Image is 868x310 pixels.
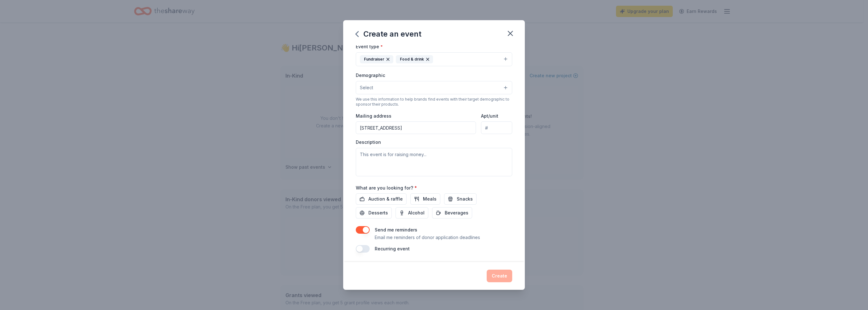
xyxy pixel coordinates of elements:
button: Desserts [356,207,392,219]
button: Meals [410,193,440,205]
span: Beverages [445,209,468,217]
button: Select [356,81,512,94]
input: Enter a US address [356,121,476,134]
button: Beverages [432,207,472,219]
label: Send me reminders [375,227,417,232]
span: Alcohol [408,209,425,217]
button: Auction & raffle [356,193,407,205]
input: # [481,121,512,134]
label: What are you looking for? [356,185,417,191]
span: Select [360,84,373,91]
div: Fundraiser [360,55,393,63]
span: Snacks [457,195,473,203]
label: Recurring event [375,246,410,251]
div: Create an event [356,29,421,39]
label: Demographic [356,72,385,79]
label: Mailing address [356,113,391,119]
button: Snacks [444,193,477,205]
label: Description [356,139,381,145]
label: Event type [356,44,383,50]
span: Meals [423,195,437,203]
div: We use this information to help brands find events with their target demographic to sponsor their... [356,97,512,107]
div: Food & drink [396,55,433,63]
p: Email me reminders of donor application deadlines [375,234,480,241]
button: Alcohol [396,207,428,219]
span: Auction & raffle [368,195,403,203]
label: Apt/unit [481,113,498,119]
button: FundraiserFood & drink [356,52,512,66]
span: Desserts [368,209,388,217]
